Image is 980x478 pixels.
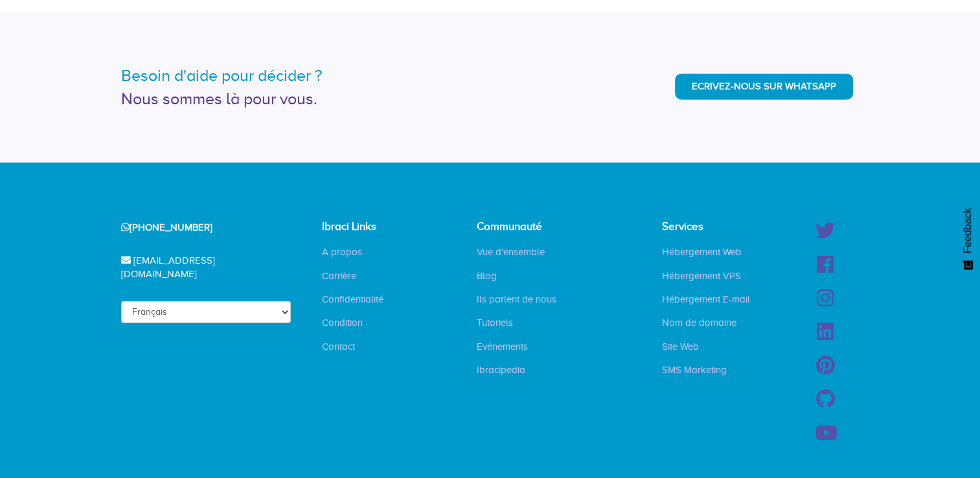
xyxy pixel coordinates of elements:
[322,221,406,233] h4: Ibraci Links
[105,211,291,244] div: [PHONE_NUMBER]
[662,221,760,233] h4: Services
[652,269,751,282] a: Hébergement VPS
[467,340,538,353] a: Evénements
[675,74,853,99] a: Ecrivez-nous sur WhatsApp
[312,293,393,306] a: Confidentialité
[121,87,481,111] div: Nous sommes là pour vous.
[467,316,523,329] a: Tutoriels
[105,244,291,291] div: [EMAIL_ADDRESS][DOMAIN_NAME]
[467,269,507,282] a: Blog
[312,340,365,353] a: Contact
[652,363,736,376] a: SMS Marketing
[652,293,760,306] a: Hébergement E-mail
[962,208,974,253] span: Feedback
[652,245,751,258] a: Hébergement Web
[467,363,535,376] a: Ibracipedia
[312,245,372,258] a: A propos
[915,413,964,462] iframe: Drift Widget Chat Controller
[312,316,372,329] a: Condition
[312,269,366,282] a: Carrière
[121,67,323,84] example-component: Besoin d'aide pour décider ?
[477,221,566,233] h4: Communauté
[467,245,554,258] a: Vue d'ensemble
[652,340,709,353] a: Site Web
[467,293,566,306] a: Ils parlent de nous
[652,316,746,329] a: Nom de domaine
[955,195,980,283] button: Feedback - Afficher l’enquête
